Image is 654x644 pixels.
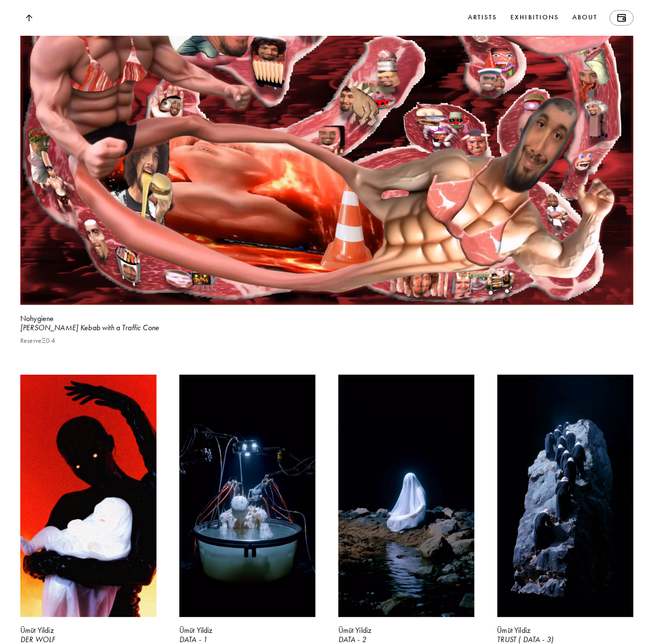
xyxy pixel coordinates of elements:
b: Ümüt Yildiz [338,626,372,635]
a: About [571,10,600,26]
b: Nohygiene [20,314,54,323]
p: Reserve Ξ 0.4 [20,337,56,345]
b: Ümüt Yildiz [20,626,54,635]
b: Ümüt Yildiz [497,626,531,635]
img: Wallet icon [617,14,626,22]
div: [PERSON_NAME] Kebab with a Traffic Cone [20,322,634,333]
img: Top [25,15,32,22]
a: Artists [466,10,499,26]
a: Exhibitions [509,10,561,26]
b: Ümüt Yildiz [179,626,213,635]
